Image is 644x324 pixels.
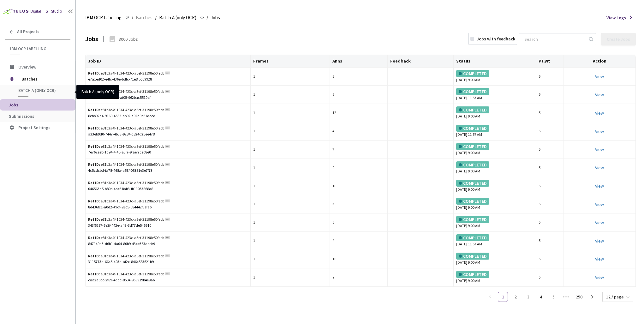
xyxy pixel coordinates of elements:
[595,183,604,189] a: View
[498,292,508,302] a: 1
[454,55,536,68] th: Status
[88,254,100,258] b: Ref ID:
[595,129,604,134] a: View
[88,70,164,76] div: e81b3a4f-1034-423c-a5ef-31198e50fecb/Batch A (only OCR)/0003786138_39_1
[88,277,248,283] div: caa2a5bc-2f89-4ddc-8584-968919b4e9a6
[536,68,563,86] td: 5
[456,88,489,95] div: COMPLETED
[88,89,164,95] div: e81b3a4f-1034-423c-a5ef-31198e50fecb/Batch A (only OCR)/0003610065_45_3
[536,141,563,159] td: 5
[251,250,330,268] td: 1
[88,272,100,276] b: Ref ID:
[134,14,154,21] a: Batches
[88,71,100,75] b: Ref ID:
[251,159,330,177] td: 1
[523,292,533,302] li: 3
[590,295,594,299] span: right
[88,259,248,265] div: 3115773d-66c5-403d-af2c-846c583621b9
[251,68,330,86] td: 1
[456,253,489,260] div: COMPLETED
[330,122,388,141] td: 4
[119,36,138,42] div: 3000 Jobs
[88,131,248,137] div: a33eb9d0-7447-4b33-9284-c824d25ee478
[88,180,100,185] b: Ref ID:
[561,292,571,302] li: Next 5 Pages
[9,102,18,108] span: Jobs
[88,223,248,229] div: 343f5287-5e3f-442e-aff3-3d77de545510
[574,292,585,302] li: 250
[511,292,520,302] a: 2
[330,104,388,122] td: 12
[17,29,39,34] span: All Projects
[88,126,100,130] b: Ref ID:
[88,107,100,112] b: Ref ID:
[549,292,558,302] a: 5
[456,161,533,174] div: [DATE] 9:00 AM
[251,104,330,122] td: 1
[536,104,563,122] td: 5
[88,76,248,82] div: e7a1ed02-e4fc-436e-bdfc-71e8fb509928
[88,113,248,119] div: 8ebb92a4-9160-4582-ab92-c02a9c61dccd
[330,268,388,287] td: 9
[456,216,489,223] div: COMPLETED
[88,235,100,240] b: Ref ID:
[132,14,133,21] li: /
[136,14,152,21] span: Batches
[251,122,330,141] td: 1
[88,144,164,150] div: e81b3a4f-1034-423c-a5ef-31198e50fecb/Batch A (only OCR)/0003755234_16_0
[607,37,630,42] div: Create Jobs
[456,161,489,168] div: COMPLETED
[251,86,330,104] td: 1
[536,292,546,302] a: 4
[595,256,604,262] a: View
[606,292,629,302] span: 12 / page
[456,180,489,187] div: COMPLETED
[18,88,65,93] span: Batch A (only OCR)
[587,292,597,302] li: Next Page
[485,292,495,302] li: Previous Page
[251,232,330,250] td: 1
[9,113,34,119] span: Submissions
[498,292,508,302] li: 1
[595,147,604,152] a: View
[85,34,98,44] div: Jobs
[456,253,533,266] div: [DATE] 9:00 AM
[456,271,489,278] div: COMPLETED
[456,143,489,150] div: COMPLETED
[251,213,330,232] td: 1
[330,195,388,213] td: 3
[18,125,51,130] span: Project Settings
[456,125,489,132] div: COMPLETED
[88,271,164,277] div: e81b3a4f-1034-423c-a5ef-31198e50fecb/Batch A (only OCR)/0003816175_82_1
[485,292,495,302] button: left
[536,195,563,213] td: 5
[88,125,164,131] div: e81b3a4f-1034-423c-a5ef-31198e50fecb/Batch A (only OCR)/0003677880_3_7
[456,106,489,113] div: COMPLETED
[18,64,36,70] span: Overview
[456,106,533,119] div: [DATE] 9:00 AM
[155,14,157,21] li: /
[456,216,533,229] div: [DATE] 9:00 AM
[595,92,604,98] a: View
[456,198,489,205] div: COMPLETED
[330,68,388,86] td: 5
[330,232,388,250] td: 4
[251,141,330,159] td: 1
[88,107,164,113] div: e81b3a4f-1034-423c-a5ef-31198e50fecb/Batch A (only OCR)/0003659359_12_5
[595,274,604,280] a: View
[88,149,248,155] div: 7e762eeb-1d94-4f46-a3f7-9faef7cec8e0
[159,14,196,21] span: Batch A (only OCR)
[536,177,563,195] td: 5
[88,144,100,149] b: Ref ID:
[88,162,164,168] div: e81b3a4f-1034-423c-a5ef-31198e50fecb/Batch A (only OCR)/0003768887_33_2
[595,165,604,171] a: View
[88,95,248,101] div: 6b29ff61-eab7-4ef0-af05-962bac5510ef
[251,55,330,68] th: Frames
[456,198,533,211] div: [DATE] 9:00 AM
[587,292,597,302] button: right
[88,168,248,174] div: 4c5cdcbd-fa78-468a-a58f-05351e3e7f73
[536,213,563,232] td: 5
[330,55,388,68] th: Anns
[86,55,251,68] th: Job ID
[536,159,563,177] td: 5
